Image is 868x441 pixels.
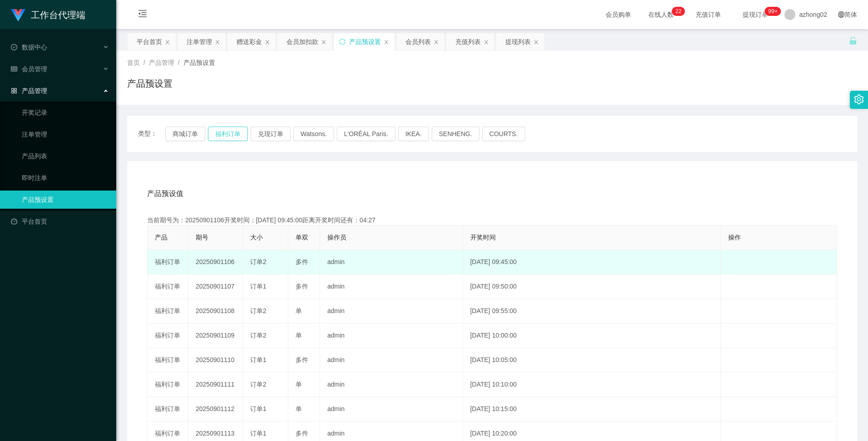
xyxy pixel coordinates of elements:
span: 多件 [296,258,308,265]
i: 图标: table [11,66,17,72]
div: 会员列表 [405,33,431,50]
button: COURTS. [482,127,525,141]
span: 产品预设置 [183,59,215,66]
button: SENHENG. [432,127,479,141]
td: admin [320,323,463,348]
span: 产品 [155,234,168,241]
a: 产品预设置 [22,191,109,209]
span: 期号 [196,234,208,241]
td: admin [320,250,463,274]
span: 产品管理 [11,87,47,94]
td: admin [320,299,463,323]
td: 福利订单 [148,250,188,274]
td: 20250901106 [188,250,243,274]
i: 图标: close [165,39,170,45]
i: 图标: close [265,39,270,45]
div: 产品预设置 [349,33,381,50]
a: 即时注单 [22,169,109,187]
td: 20250901108 [188,299,243,323]
span: 多件 [296,356,308,363]
span: / [143,59,145,66]
span: 操作员 [327,234,346,241]
button: 商城订单 [165,127,205,141]
p: 2 [678,7,681,16]
a: 开奖记录 [22,103,109,122]
span: 订单1 [250,405,266,412]
span: 订单2 [250,332,266,339]
p: 2 [676,7,679,16]
span: 订单1 [250,356,266,363]
td: 20250901110 [188,348,243,372]
a: 产品列表 [22,147,109,165]
a: 工作台代理端 [11,11,85,18]
td: [DATE] 10:00:00 [463,323,721,348]
span: 首页 [127,59,140,66]
i: 图标: menu-fold [127,0,158,29]
i: 图标: sync [339,39,345,45]
span: 订单1 [250,430,266,437]
span: 订单2 [250,307,266,314]
td: 20250901107 [188,274,243,299]
td: [DATE] 09:45:00 [463,250,721,274]
span: 大小 [250,234,263,241]
td: 福利订单 [148,397,188,421]
span: 会员管理 [11,65,47,73]
span: 订单2 [250,381,266,388]
span: 在线人数 [644,11,678,18]
td: admin [320,274,463,299]
h1: 工作台代理端 [31,0,85,29]
i: 图标: check-circle-o [11,44,17,50]
td: admin [320,348,463,372]
span: 充值订单 [691,11,725,18]
i: 图标: appstore-o [11,88,17,94]
i: 图标: global [838,11,844,18]
span: 单 [296,332,302,339]
td: [DATE] 10:10:00 [463,372,721,397]
td: [DATE] 09:55:00 [463,299,721,323]
button: Watsons. [293,127,334,141]
sup: 22 [672,7,685,16]
td: [DATE] 10:15:00 [463,397,721,421]
img: logo.9652507e.png [11,9,25,22]
td: admin [320,372,463,397]
i: 图标: close [533,39,539,45]
span: 操作 [728,234,741,241]
td: 福利订单 [148,372,188,397]
td: 福利订单 [148,274,188,299]
span: 订单2 [250,258,266,265]
span: 多件 [296,430,308,437]
td: [DATE] 09:50:00 [463,274,721,299]
span: 单 [296,307,302,314]
a: 图标: dashboard平台首页 [11,212,109,230]
div: 会员加扣款 [286,33,318,50]
span: 多件 [296,283,308,290]
i: 图标: close [483,39,489,45]
i: 图标: close [384,39,389,45]
div: 平台首页 [137,33,162,50]
td: 20250901111 [188,372,243,397]
i: 图标: close [434,39,439,45]
span: 提现订单 [738,11,773,18]
td: 福利订单 [148,299,188,323]
button: IKEA. [398,127,429,141]
i: 图标: setting [854,94,864,104]
h1: 产品预设置 [127,77,173,90]
i: 图标: unlock [849,37,857,45]
span: 类型： [138,127,165,141]
sup: 1039 [764,7,781,16]
i: 图标: close [321,39,326,45]
div: 充值列表 [455,33,481,50]
span: 单 [296,381,302,388]
button: 福利订单 [208,127,248,141]
span: / [178,59,180,66]
span: 产品管理 [149,59,174,66]
button: 兑现订单 [251,127,291,141]
span: 单 [296,405,302,412]
div: 赠送彩金 [237,33,262,50]
button: L'ORÉAL Paris. [337,127,395,141]
td: admin [320,397,463,421]
td: 20250901109 [188,323,243,348]
div: 提现列表 [505,33,531,50]
td: 20250901112 [188,397,243,421]
span: 单双 [296,234,308,241]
